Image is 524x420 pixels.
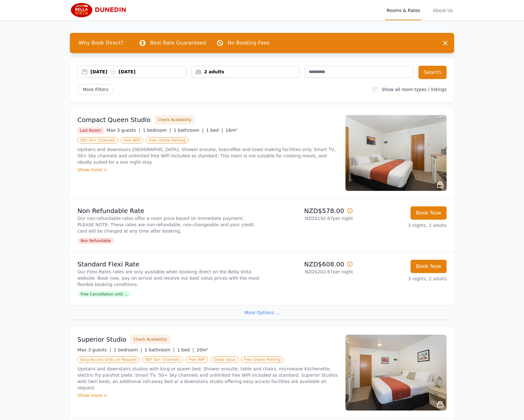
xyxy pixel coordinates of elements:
[155,115,195,125] button: Check Availability
[70,3,131,18] img: Bella Vista Dunedin
[197,347,208,352] span: 20m²
[77,347,111,352] span: Max 3 guests |
[418,66,447,79] button: Search
[358,222,447,228] p: 3 nights, 2 adults
[77,335,126,344] h3: Superior Studio
[77,84,114,95] span: More Filters
[411,260,447,273] button: Book Now
[77,206,259,215] p: Non Refundable Rate
[265,269,353,275] p: NZD$202.67 per night
[192,69,300,75] div: 2 adults
[226,128,237,133] span: 16m²
[77,356,140,363] span: Easy-Access Units on Request
[77,260,259,269] p: Standard Flexi Rate
[107,128,140,133] span: Max 3 guests |
[74,37,129,49] span: Why Book Direct?
[77,269,259,288] p: Our Flexi-Rates rates are only available when booking direct on the Bella Vista website. Book now...
[77,127,104,134] span: Last Room!
[228,39,270,47] p: No Booking Fees
[146,137,188,143] span: Free Onsite Parking
[130,335,171,344] button: Check Availability
[90,69,186,75] div: [DATE] [DATE]
[265,206,353,215] p: NZD$578.00
[358,276,447,282] p: 3 nights, 2 adults
[150,39,206,47] p: Best Rate Guaranteed
[77,366,338,391] p: Upstairs and downstairs studios with king or queen bed. Shower ensuite, table and chairs, microwa...
[77,137,118,143] span: SKY 50+ Channels
[144,347,174,352] span: 1 bathroom |
[142,356,183,363] span: SKY 50+ Channels
[70,305,454,320] div: More Options ...
[77,392,338,399] div: Show more >
[206,128,223,133] span: 1 bed |
[411,206,447,220] button: Book Now
[77,291,131,297] span: Free Cancellation until ...
[77,115,151,124] h3: Compact Queen Studio
[143,128,171,133] span: 1 bedroom |
[186,356,208,363] span: Free WiFi
[265,215,353,222] p: NZD$192.67 per night
[174,128,204,133] span: 1 bathroom |
[382,87,447,92] label: Show all room types / listings
[77,238,114,244] span: Non Refundable
[241,356,283,363] span: Free Onsite Parking
[77,146,338,165] p: Upstairs and downstairs [GEOGRAPHIC_DATA]. Shower ensuite, tea/coffee and toast making facilities...
[114,347,142,352] span: 1 bedroom |
[77,167,338,173] div: Show more >
[265,260,353,269] p: NZD$608.00
[177,347,194,352] span: 1 bed |
[121,137,143,143] span: Free WiFi
[210,356,238,363] span: Great Value
[77,215,259,234] p: Our non-refundable rates offer a room price based on immediate payment. PLEASE NOTE: These rates ...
